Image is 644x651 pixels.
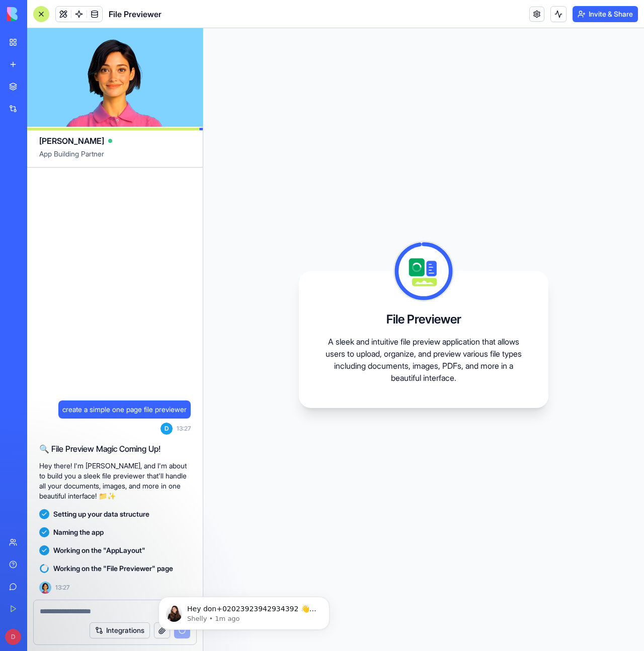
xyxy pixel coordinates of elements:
p: A sleek and intuitive file preview application that allows users to upload, organize, and preview... [323,336,524,384]
h3: File Previewer [386,311,461,328]
span: create a simple one page file previewer [62,404,187,415]
button: Invite & Share [573,6,638,22]
span: D [160,423,173,435]
iframe: Intercom notifications message [143,576,345,646]
span: Working on the "File Previewer" page [53,563,173,574]
span: 13:27 [55,584,69,592]
span: Working on the "AppLayout" [53,545,145,555]
span: Setting up your data structure [53,509,149,519]
img: Ella_00000_wcx2te.png [39,582,51,594]
img: logo [7,7,69,21]
button: Integrations [90,622,150,638]
span: 13:27 [177,425,191,433]
h2: 🔍 File Preview Magic Coming Up! [39,443,191,455]
span: [PERSON_NAME] [39,135,104,147]
span: App Building Partner [39,149,191,167]
span: Naming the app [53,527,104,537]
span: D [5,629,21,645]
p: Hey there! I'm [PERSON_NAME], and I'm about to build you a sleek file previewer that'll handle al... [39,461,191,501]
span: File Previewer [109,8,162,20]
